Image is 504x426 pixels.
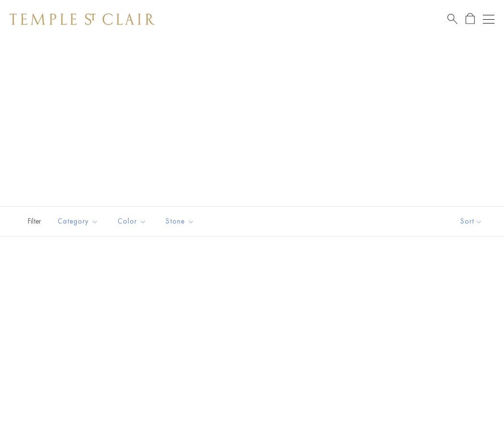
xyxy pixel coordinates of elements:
[447,13,457,25] a: Search
[50,211,106,232] button: Category
[161,215,202,227] span: Stone
[439,207,504,236] button: Show sort by
[113,215,154,227] span: Color
[158,211,202,232] button: Stone
[53,215,106,227] span: Category
[466,13,475,25] a: Open Shopping Bag
[10,13,155,25] img: Temple St. Clair
[110,211,154,232] button: Color
[483,13,494,25] button: Open navigation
